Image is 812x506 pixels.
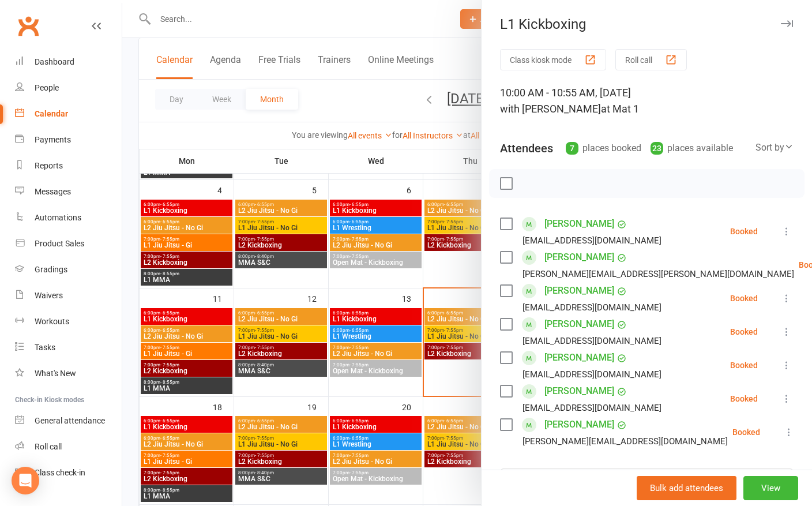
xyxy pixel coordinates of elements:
span: at Mat 1 [601,103,639,115]
a: Product Sales [15,231,122,257]
div: Workouts [35,317,69,326]
a: Reports [15,153,122,179]
a: [PERSON_NAME] [544,215,614,233]
div: [PERSON_NAME][EMAIL_ADDRESS][DOMAIN_NAME] [522,434,728,449]
div: 7 [566,142,578,155]
div: Payments [35,135,71,144]
a: [PERSON_NAME] [544,415,614,434]
div: 23 [651,142,663,155]
a: Messages [15,179,122,205]
button: View [743,476,798,500]
a: [PERSON_NAME] [544,282,614,300]
div: Sort by [755,140,794,155]
div: [PERSON_NAME][EMAIL_ADDRESS][PERSON_NAME][DOMAIN_NAME] [522,267,794,282]
div: Dashboard [35,57,74,66]
div: [EMAIL_ADDRESS][DOMAIN_NAME] [522,400,661,415]
div: Class check-in [35,468,85,477]
a: What's New [15,361,122,387]
div: [EMAIL_ADDRESS][DOMAIN_NAME] [522,233,661,248]
a: [PERSON_NAME] [544,348,614,367]
button: Roll call [615,49,687,70]
a: [PERSON_NAME] [544,248,614,267]
a: Automations [15,205,122,231]
div: People [35,83,59,92]
div: Waivers [35,291,63,300]
div: places booked [566,140,641,156]
div: places available [651,140,733,156]
div: 10:00 AM - 10:55 AM, [DATE] [500,85,794,117]
div: [EMAIL_ADDRESS][DOMAIN_NAME] [522,300,661,315]
div: Booked [730,395,758,403]
input: Search to add attendees [500,468,794,493]
div: Attendees [500,140,553,156]
div: L1 Kickboxing [482,16,812,32]
a: Calendar [15,101,122,127]
div: Product Sales [35,239,84,248]
a: Roll call [15,434,122,460]
div: Automations [35,213,81,222]
span: with [PERSON_NAME] [500,103,601,115]
div: Tasks [35,343,55,352]
a: Payments [15,127,122,153]
a: Class kiosk mode [15,460,122,486]
a: [PERSON_NAME] [544,315,614,333]
a: Tasks [15,335,122,361]
button: Bulk add attendees [637,476,736,500]
a: Workouts [15,309,122,335]
div: General attendance [35,416,105,425]
div: Booked [730,361,758,369]
a: People [15,75,122,101]
div: Booked [730,227,758,235]
div: [EMAIL_ADDRESS][DOMAIN_NAME] [522,333,661,348]
div: Open Intercom Messenger [12,467,39,494]
a: [PERSON_NAME] [544,382,614,400]
div: Booked [730,328,758,336]
a: Clubworx [14,12,43,40]
div: What's New [35,369,76,378]
div: Calendar [35,109,68,118]
div: Reports [35,161,63,170]
a: General attendance kiosk mode [15,408,122,434]
a: Dashboard [15,49,122,75]
div: Booked [732,428,760,436]
div: [EMAIL_ADDRESS][DOMAIN_NAME] [522,367,661,382]
a: Gradings [15,257,122,283]
div: Gradings [35,265,67,274]
a: Waivers [15,283,122,309]
div: Booked [730,294,758,302]
button: Class kiosk mode [500,49,606,70]
div: Messages [35,187,71,196]
div: Roll call [35,442,62,451]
